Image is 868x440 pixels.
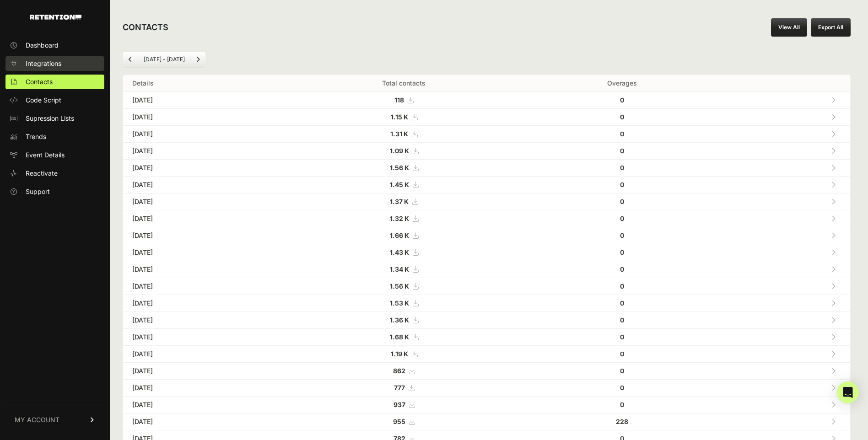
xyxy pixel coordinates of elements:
span: Contacts [26,77,53,86]
td: [DATE] [123,143,281,160]
strong: 0 [620,147,624,155]
div: Open Intercom Messenger [837,381,859,403]
a: 862 [393,367,415,375]
td: [DATE] [123,193,281,210]
strong: 1.43 K [390,248,409,256]
th: Details [123,75,281,92]
td: [DATE] [123,397,281,413]
a: 1.56 K [390,282,418,290]
strong: 0 [620,316,624,324]
span: MY ACCOUNT [15,415,59,424]
a: 1.36 K [390,316,418,324]
td: [DATE] [123,329,281,346]
strong: 0 [620,130,624,138]
a: Previous [123,52,138,67]
strong: 0 [620,113,624,121]
span: Trends [26,132,46,141]
strong: 777 [394,384,405,392]
td: [DATE] [123,177,281,193]
span: Integrations [26,59,61,68]
button: Export All [811,18,851,37]
td: [DATE] [123,227,281,244]
strong: 1.36 K [390,316,409,324]
a: Integrations [5,56,104,71]
strong: 118 [394,96,404,104]
td: [DATE] [123,244,281,261]
strong: 1.68 K [390,333,409,341]
strong: 0 [620,198,624,205]
img: Retention.com [30,15,81,20]
a: 1.45 K [390,181,418,188]
a: Code Script [5,93,104,107]
td: [DATE] [123,363,281,380]
li: [DATE] - [DATE] [138,56,190,63]
a: 1.56 K [390,164,418,172]
strong: 1.34 K [390,265,409,273]
strong: 1.09 K [390,147,409,155]
td: [DATE] [123,261,281,278]
strong: 0 [620,265,624,273]
strong: 0 [620,96,624,104]
a: 1.34 K [390,265,418,273]
strong: 0 [620,248,624,256]
strong: 0 [620,333,624,341]
a: 1.32 K [390,215,418,222]
strong: 1.37 K [390,198,409,205]
a: 118 [394,96,413,104]
strong: 1.56 K [390,282,409,290]
a: Reactivate [5,166,104,181]
a: Trends [5,129,104,144]
strong: 1.31 K [390,130,408,138]
strong: 1.19 K [391,350,408,358]
strong: 0 [620,384,624,392]
strong: 937 [394,401,405,408]
td: [DATE] [123,278,281,295]
td: [DATE] [123,210,281,227]
td: [DATE] [123,160,281,177]
strong: 862 [393,367,405,375]
strong: 0 [620,231,624,239]
a: 777 [394,384,414,392]
strong: 0 [620,181,624,188]
strong: 0 [620,164,624,172]
a: 937 [394,401,415,408]
span: Code Script [26,96,61,105]
a: Dashboard [5,38,104,53]
strong: 0 [620,367,624,375]
strong: 0 [620,401,624,408]
th: Overages [527,75,717,92]
a: View All [771,18,807,37]
td: [DATE] [123,126,281,143]
td: [DATE] [123,295,281,312]
a: Supression Lists [5,111,104,126]
span: Reactivate [26,169,58,178]
h2: CONTACTS [123,21,168,34]
td: [DATE] [123,312,281,329]
a: Support [5,184,104,199]
strong: 1.45 K [390,181,409,188]
a: 1.66 K [390,231,418,239]
td: [DATE] [123,413,281,430]
a: 1.09 K [390,147,418,155]
a: 1.15 K [391,113,417,121]
strong: 228 [616,418,628,425]
strong: 1.15 K [391,113,408,121]
strong: 1.56 K [390,164,409,172]
a: Contacts [5,75,104,89]
strong: 1.32 K [390,215,409,222]
td: [DATE] [123,380,281,397]
a: 1.43 K [390,248,418,256]
strong: 1.53 K [390,299,409,307]
strong: 0 [620,282,624,290]
a: 1.19 K [391,350,417,358]
td: [DATE] [123,346,281,363]
a: MY ACCOUNT [5,406,104,434]
strong: 0 [620,215,624,222]
th: Total contacts [281,75,527,92]
strong: 0 [620,299,624,307]
strong: 1.66 K [390,231,409,239]
a: 1.31 K [390,130,417,138]
a: Next [191,52,205,67]
a: Event Details [5,148,104,162]
strong: 0 [620,350,624,358]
